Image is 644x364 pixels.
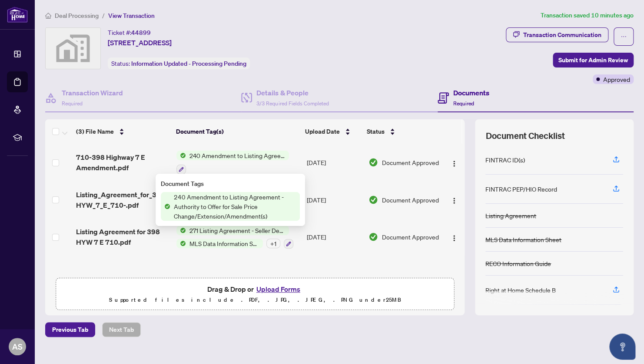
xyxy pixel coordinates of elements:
span: AS [12,340,23,353]
span: Listing_Agreement_for_398_HYW_7_E_710-.pdf [76,189,169,210]
span: 44899 [131,29,151,37]
img: Document Status [368,232,378,242]
div: Ticket #: [108,27,151,37]
img: svg%3e [46,28,100,69]
button: Transaction Communication [506,27,608,42]
button: Open asap [609,334,635,360]
div: FINTRAC ID(s) [485,155,525,165]
span: Status [367,127,385,136]
span: Information Updated - Processing Pending [131,60,246,67]
span: Deal Processing [55,12,99,20]
div: RECO Information Guide [485,259,551,268]
img: Logo [451,235,458,242]
div: + 1 [266,239,280,248]
span: ellipsis [621,34,627,40]
th: Upload Date [302,119,363,144]
li: / [102,10,105,20]
th: (3) File Name [73,119,173,144]
span: (3) File Name [76,127,114,136]
img: logo [7,7,28,23]
img: Status Icon [176,226,186,235]
button: Next Tab [102,322,141,337]
div: Status: [108,57,250,69]
th: Status [363,119,440,144]
span: 271 Listing Agreement - Seller Designated Representation Agreement Authority to Offer for Sale [186,226,289,235]
span: Approved [603,74,630,84]
span: MLS Data Information Sheet [186,239,263,248]
div: FINTRAC PEP/HIO Record [485,184,557,194]
button: Logo [447,230,461,244]
span: Previous Tab [52,323,88,337]
h4: Details & People [256,88,329,98]
img: Status Icon [176,151,186,160]
span: 240 Amendment to Listing Agreement - Authority to Offer for Sale Price Change/Extension/Amendment(s) [170,192,300,221]
td: [DATE] [303,181,365,219]
span: Required [453,100,474,107]
div: Document Tags [161,179,300,189]
span: Listing Agreement for 398 HYW 7 E 710.pdf [76,226,169,247]
span: Required [62,100,83,107]
img: Logo [451,197,458,204]
span: 3/3 Required Fields Completed [256,100,329,107]
button: Upload Forms [254,283,303,295]
button: Submit for Admin Review [553,53,634,67]
span: Document Checklist [485,130,564,142]
img: Document Status [368,158,378,167]
span: Document Approved [382,232,438,242]
button: Logo [447,193,461,207]
span: Submit for Admin Review [558,53,628,67]
span: home [45,13,51,19]
button: Status Icon271 Listing Agreement - Seller Designated Representation Agreement Authority to Offer ... [176,226,293,249]
button: Previous Tab [45,322,95,337]
td: [DATE] [303,219,365,256]
span: Upload Date [305,127,340,136]
th: Document Tag(s) [173,119,302,144]
span: Document Approved [382,195,438,205]
div: Right at Home Schedule B [485,285,556,295]
img: Logo [451,160,458,167]
div: Transaction Communication [523,28,601,42]
span: Drag & Drop orUpload FormsSupported files include .PDF, .JPG, .JPEG, .PNG under25MB [56,278,454,310]
span: View Transaction [108,12,155,20]
span: 710-398 Highway 7 E Amendment.pdf [76,152,169,173]
span: Document Approved [382,158,438,167]
h4: Documents [453,88,489,98]
img: Status Icon [161,202,170,211]
h4: Transaction Wizard [62,88,123,98]
td: [DATE] [303,144,365,181]
span: Drag & Drop or [207,283,303,295]
p: Supported files include .PDF, .JPG, .JPEG, .PNG under 25 MB [61,295,448,305]
img: Status Icon [176,239,186,248]
span: 240 Amendment to Listing Agreement - Authority to Offer for Sale Price Change/Extension/Amendment(s) [186,151,289,160]
span: [STREET_ADDRESS] [108,37,172,48]
div: MLS Data Information Sheet [485,235,561,244]
button: Status Icon240 Amendment to Listing Agreement - Authority to Offer for Sale Price Change/Extensio... [176,151,289,174]
button: Logo [447,155,461,169]
img: Document Status [368,195,378,205]
div: Listing Agreement [485,211,536,220]
article: Transaction saved 10 minutes ago [541,10,634,20]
